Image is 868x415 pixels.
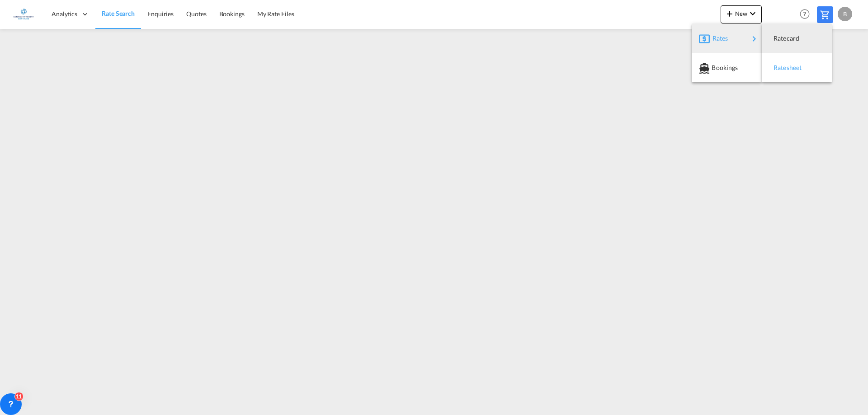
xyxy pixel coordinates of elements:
[749,33,759,44] md-icon: icon-chevron-right
[769,27,825,50] div: Ratecard
[692,53,762,82] button: Bookings
[769,56,825,79] div: Ratesheet
[774,29,783,47] span: Ratecard
[774,59,783,77] span: Ratesheet
[712,59,722,77] span: Bookings
[699,56,755,79] div: Bookings
[712,29,723,47] span: Rates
